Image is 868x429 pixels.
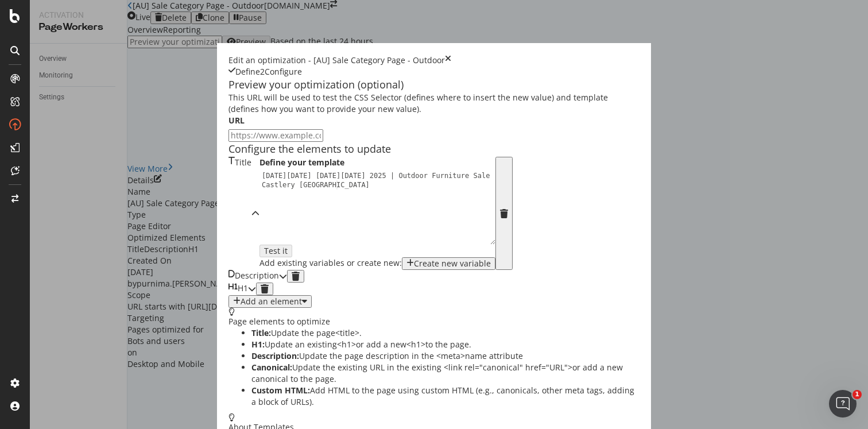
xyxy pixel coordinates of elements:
button: Add an element [228,295,312,308]
strong: Custom HTML: [251,385,310,396]
button: Test it [259,245,292,257]
button: Create new variable [402,257,495,270]
div: Title [235,157,251,270]
div: Define [235,66,260,78]
input: https://www.example.com [228,129,323,142]
strong: Canonical: [251,362,292,373]
li: Update an existing or add a new to the page. [251,339,640,350]
div: Description [235,270,279,283]
div: Test it [264,246,288,256]
div: Add existing variables or create new: [259,257,402,270]
li: Update the page description in the name attribute [251,350,640,362]
div: Create new variable [414,259,491,268]
div: This URL will be used to test the CSS Selector (defines where to insert the new value) and templa... [228,92,640,115]
strong: H1: [251,339,265,350]
span: 1 [852,390,862,399]
iframe: Intercom live chat [829,390,857,418]
span: <meta> [436,350,465,361]
label: Define your template [259,157,344,168]
li: Add HTML to the page using custom HTML (e.g., canonicals, other meta tags, adding a block of URLs). [251,385,640,408]
div: 2 [260,66,265,78]
strong: Title: [251,327,271,338]
div: Page elements to optimize [228,316,640,327]
div: Add an element [241,297,302,306]
div: times [445,55,451,66]
li: Update the page . [251,327,640,339]
label: URL [228,115,245,126]
div: Configure [265,66,302,78]
div: Edit an optimization - [AU] Sale Category Page - Outdoor [228,55,445,66]
strong: Description: [251,350,299,361]
span: <link rel="canonical" href="URL"> [444,362,572,373]
span: <h1> [337,339,356,350]
div: Configure the elements to update [228,142,640,157]
span: <h1> [406,339,425,350]
div: Preview your optimization (optional) [228,78,640,92]
div: H1 [238,283,248,295]
span: <title> [335,327,359,338]
li: Update the existing URL in the existing or add a new canonical to the page. [251,362,640,385]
